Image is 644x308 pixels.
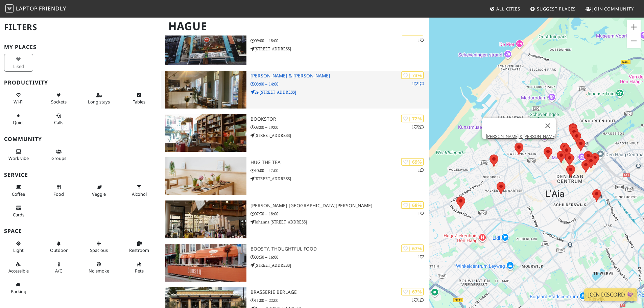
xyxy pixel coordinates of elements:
[251,211,429,217] p: 07:30 – 18:00
[14,99,23,105] span: Stable Wi-Fi
[4,146,33,164] button: Work vibe
[4,110,33,128] button: Quiet
[401,115,424,122] div: | 72%
[4,17,157,38] h2: Filters
[165,114,246,152] img: Bookstor
[251,132,429,139] p: [STREET_ADDRESS]
[165,27,246,65] img: Filtro // Speciality Coffee & Lunch Bar
[251,167,429,174] p: 10:00 – 17:00
[88,99,110,105] span: Long stays
[125,259,154,277] button: Pets
[251,254,429,260] p: 08:30 – 16:00
[13,247,24,253] span: Natural light
[418,167,424,173] p: 1
[412,80,424,87] p: 1 1
[44,259,73,277] button: A/C
[165,71,246,109] img: Michel Boulangerie & Patisserie
[401,288,424,295] div: | 67%
[4,44,157,50] h3: My Places
[412,297,424,303] p: 1 1
[5,4,14,13] img: LaptopFriendly
[125,238,154,256] button: Restroom
[13,212,24,218] span: Credit cards
[4,259,33,277] button: Accessible
[85,259,114,277] button: No smoke
[537,6,576,12] span: Suggest Places
[92,191,106,197] span: Veggie
[132,191,147,197] span: Alcohol
[251,203,429,209] h3: [PERSON_NAME] [GEOGRAPHIC_DATA][PERSON_NAME]
[125,182,154,199] button: Alcohol
[251,116,429,122] h3: Bookstor
[54,119,63,125] span: Video/audio calls
[486,134,556,139] a: [PERSON_NAME] & [PERSON_NAME]
[51,99,67,105] span: Power sockets
[11,288,26,294] span: Parking
[165,200,246,238] img: STACH Den Haag
[161,157,429,195] a: HUG THE TEA | 69% 1 HUG THE TEA 10:00 – 17:00 [STREET_ADDRESS]
[401,201,424,209] div: | 68%
[496,6,520,12] span: All Cities
[133,99,145,105] span: Work-friendly tables
[8,155,29,161] span: People working
[163,17,428,35] h1: Hague
[165,157,246,195] img: HUG THE TEA
[16,5,38,12] span: Laptop
[4,202,33,220] button: Cards
[161,114,429,152] a: Bookstor | 72% 12 Bookstor 08:00 – 19:00 [STREET_ADDRESS]
[251,262,429,268] p: [STREET_ADDRESS]
[592,6,634,12] span: Join Community
[251,46,429,52] p: [STREET_ADDRESS]
[89,268,109,274] span: Smoke free
[90,247,108,253] span: Spacious
[51,155,66,161] span: Group tables
[4,238,33,256] button: Light
[85,90,114,108] button: Long stays
[4,279,33,297] button: Parking
[44,90,73,108] button: Sockets
[161,27,429,65] a: Filtro // Speciality Coffee & Lunch Bar | 76% 1 Filtro // Speciality Coffee & Lunch Bar 09:00 – 1...
[44,182,73,199] button: Food
[401,244,424,252] div: | 67%
[165,244,246,282] img: Boosty, thoughtful food
[251,73,429,79] h3: [PERSON_NAME] & [PERSON_NAME]
[251,246,429,252] h3: Boosty, thoughtful food
[161,71,429,109] a: Michel Boulangerie & Patisserie | 73% 11 [PERSON_NAME] & [PERSON_NAME] 08:00 – 14:00 2e [STREET_A...
[4,79,157,86] h3: Productivity
[44,146,73,164] button: Groups
[55,268,62,274] span: Air conditioned
[251,81,429,87] p: 08:00 – 14:00
[251,160,429,165] h3: HUG THE TEA
[412,124,424,130] p: 1 2
[8,268,29,274] span: Accessible
[135,268,144,274] span: Pet friendly
[418,254,424,260] p: 1
[53,191,64,197] span: Food
[627,20,641,34] button: Zoom avanti
[251,297,429,304] p: 11:00 – 22:00
[401,71,424,79] div: | 73%
[4,136,157,142] h3: Community
[13,119,24,125] span: Quiet
[251,124,429,131] p: 08:00 – 19:00
[251,89,429,95] p: 2e [STREET_ADDRESS]
[251,219,429,225] p: Johanna [STREET_ADDRESS]
[4,228,157,234] h3: Space
[161,200,429,238] a: STACH Den Haag | 68% 1 [PERSON_NAME] [GEOGRAPHIC_DATA][PERSON_NAME] 07:30 – 18:00 Johanna [STREET...
[418,210,424,217] p: 1
[161,244,429,282] a: Boosty, thoughtful food | 67% 1 Boosty, thoughtful food 08:30 – 16:00 [STREET_ADDRESS]
[540,118,556,134] button: Chiudi
[5,3,66,15] a: LaptopFriendly LaptopFriendly
[44,110,73,128] button: Calls
[401,158,424,166] div: | 69%
[4,172,157,178] h3: Service
[251,175,429,182] p: [STREET_ADDRESS]
[50,247,68,253] span: Outdoor area
[4,182,33,199] button: Coffee
[627,34,641,48] button: Zoom indietro
[85,238,114,256] button: Spacious
[85,182,114,199] button: Veggie
[125,90,154,108] button: Tables
[44,238,73,256] button: Outdoor
[4,90,33,108] button: Wi-Fi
